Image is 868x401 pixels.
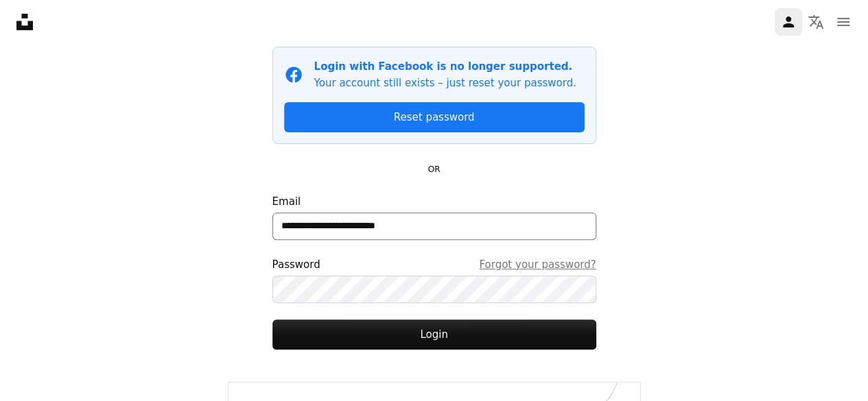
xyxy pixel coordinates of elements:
label: Email [272,193,596,240]
button: Login [272,319,596,350]
button: Menu [830,8,857,36]
div: Password [272,256,596,273]
p: Login with Facebook is no longer supported. [314,58,576,75]
input: Email [272,212,596,240]
a: Home — Unsplash [16,14,33,30]
a: Forgot your password? [479,256,596,273]
p: Your account still exists – just reset your password. [314,75,576,91]
a: Log in / Sign up [775,8,802,36]
button: Language [802,8,830,36]
input: PasswordForgot your password? [272,276,596,303]
small: OR [428,165,441,174]
a: Reset password [284,102,585,132]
